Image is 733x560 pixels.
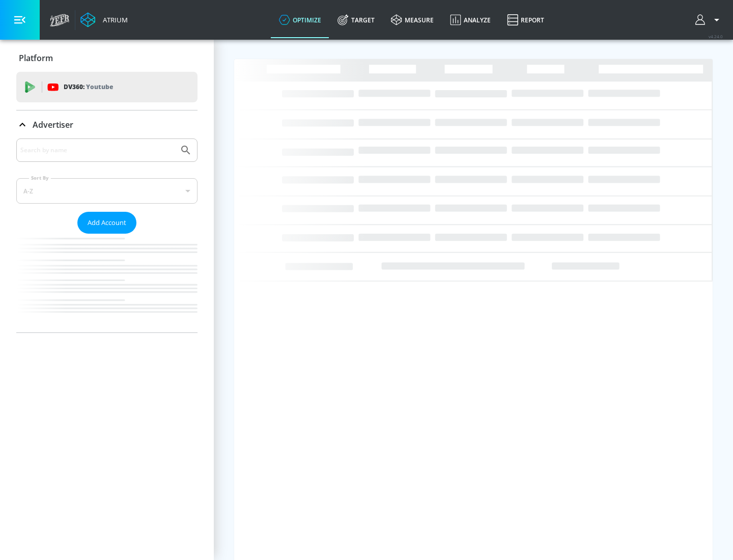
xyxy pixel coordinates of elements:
span: Add Account [88,217,126,229]
p: Youtube [86,81,113,92]
div: Advertiser [16,110,198,139]
button: Add Account [77,212,136,234]
a: measure [383,2,442,38]
div: Platform [16,44,198,72]
div: DV360: Youtube [16,72,198,102]
a: Report [499,2,552,38]
div: Advertiser [16,138,198,332]
a: Atrium [80,12,128,27]
a: optimize [271,2,329,38]
label: Sort By [29,175,51,181]
a: Analyze [442,2,499,38]
p: Platform [19,52,53,64]
div: Atrium [99,15,128,24]
div: A-Z [16,178,198,204]
a: Target [329,2,383,38]
input: Search by name [20,144,175,157]
span: v 4.24.0 [709,34,723,39]
p: Advertiser [33,119,73,130]
p: DV360: [64,81,113,93]
nav: list of Advertiser [16,234,198,332]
